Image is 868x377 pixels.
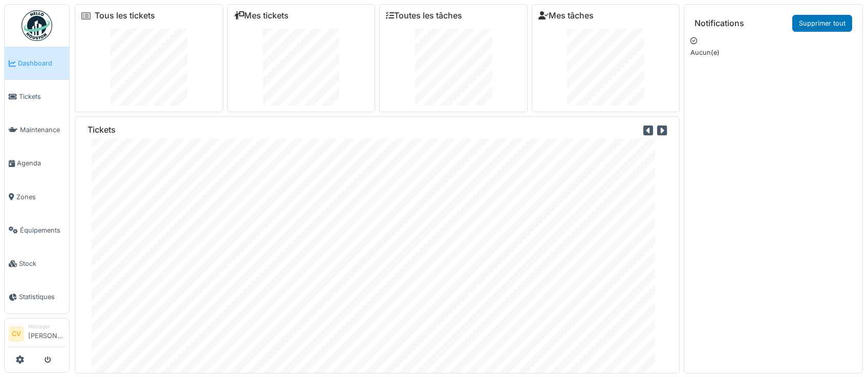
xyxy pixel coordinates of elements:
[538,11,594,20] a: Mes tâches
[28,323,65,345] li: [PERSON_NAME]
[234,11,289,20] a: Mes tickets
[5,247,69,280] a: Stock
[690,48,856,57] p: Aucun(e)
[18,58,65,68] span: Dashboard
[16,192,65,202] span: Zones
[21,10,52,41] img: Badge_color-CXgf-gQk.svg
[386,11,462,20] a: Toutes les tâches
[5,47,69,80] a: Dashboard
[19,292,65,302] span: Statistiques
[5,280,69,313] a: Statistiques
[792,15,852,32] a: Supprimer tout
[20,225,65,235] span: Équipements
[9,323,65,347] a: CV Manager[PERSON_NAME]
[9,326,24,342] li: CV
[17,158,65,168] span: Agenda
[20,125,65,135] span: Maintenance
[88,125,116,135] h6: Tickets
[695,18,744,28] h6: Notifications
[5,146,69,180] a: Agenda
[28,323,65,330] div: Manager
[5,80,69,113] a: Tickets
[5,113,69,146] a: Maintenance
[5,214,69,247] a: Équipements
[19,259,65,268] span: Stock
[5,180,69,214] a: Zones
[19,92,65,101] span: Tickets
[95,11,155,20] a: Tous les tickets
